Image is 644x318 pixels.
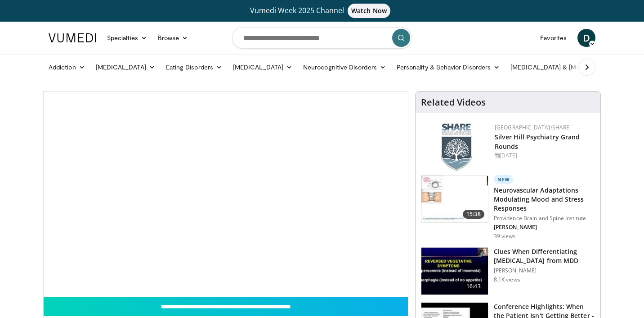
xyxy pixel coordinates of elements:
a: Neurocognitive Disorders [298,58,391,76]
a: D [577,29,595,47]
span: Watch Now [348,4,390,18]
h3: Clues When Differentiating [MEDICAL_DATA] from MDD [494,247,595,265]
h4: Related Videos [421,97,486,108]
a: [MEDICAL_DATA] [90,58,161,76]
a: Silver Hill Psychiatry Grand Rounds [495,133,580,151]
p: 8.1K views [494,276,520,283]
img: 4562edde-ec7e-4758-8328-0659f7ef333d.150x105_q85_crop-smart_upscale.jpg [421,175,488,222]
span: 15:38 [463,210,484,219]
p: Providence Brain and Spine Institute [494,215,595,222]
p: [PERSON_NAME] [494,224,595,231]
img: a6520382-d332-4ed3-9891-ee688fa49237.150x105_q85_crop-smart_upscale.jpg [421,248,488,295]
a: Vumedi Week 2025 ChannelWatch Now [50,4,594,18]
a: [MEDICAL_DATA] [228,58,298,76]
p: New [494,175,514,184]
a: Personality & Behavior Disorders [391,58,505,76]
a: 15:38 New Neurovascular Adaptations Modulating Mood and Stress Responses Providence Brain and Spi... [421,175,595,240]
div: [DATE] [495,152,593,160]
a: Specialties [102,29,152,47]
p: [PERSON_NAME] [494,267,595,274]
img: VuMedi Logo [49,33,96,42]
a: [MEDICAL_DATA] & [MEDICAL_DATA] [505,58,634,76]
a: Addiction [43,58,90,76]
p: 39 views [494,233,516,240]
img: f8aaeb6d-318f-4fcf-bd1d-54ce21f29e87.png.150x105_q85_autocrop_double_scale_upscale_version-0.2.png [441,124,472,171]
span: 16:43 [463,282,484,291]
a: Favorites [535,29,572,47]
a: Browse [152,29,194,47]
h3: Neurovascular Adaptations Modulating Mood and Stress Responses [494,186,595,213]
video-js: Video Player [44,92,408,297]
a: [GEOGRAPHIC_DATA]/SHARE [495,124,570,131]
a: 16:43 Clues When Differentiating [MEDICAL_DATA] from MDD [PERSON_NAME] 8.1K views [421,247,595,295]
a: Eating Disorders [161,58,228,76]
input: Search topics, interventions [232,27,412,49]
